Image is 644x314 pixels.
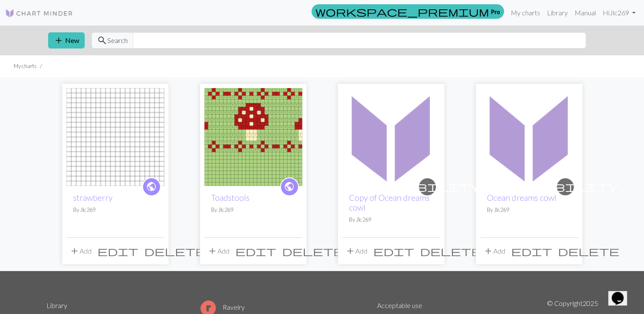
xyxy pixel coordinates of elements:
span: delete [420,245,481,257]
span: delete [282,245,343,257]
i: Edit [511,246,552,256]
i: private [512,178,618,195]
button: New [48,32,85,49]
iframe: chat widget [608,280,635,305]
a: HiJlc269 [599,4,639,21]
button: Add [480,243,508,259]
img: Ocean dreams cowl [480,88,578,186]
a: Ocean dreams cowl [487,193,556,203]
a: Toadstools [204,132,302,140]
i: Edit [97,246,138,256]
span: edit [511,245,552,257]
i: Edit [235,246,276,256]
span: edit [97,245,138,257]
span: delete [558,245,619,257]
button: Edit [94,243,141,259]
button: Edit [370,243,417,259]
a: Copy of Ocean dreams cowl [349,193,429,212]
img: Toadstools [204,88,302,186]
a: Copy of Ocean dreams cowl [342,132,440,140]
span: add [207,245,218,257]
button: Delete [555,243,622,259]
a: Ravelry [200,303,245,311]
a: strawberry [73,193,112,203]
button: Delete [279,243,346,259]
span: edit [373,245,414,257]
img: strawberry [66,88,164,186]
p: By Jlc269 [487,206,571,214]
img: Copy of Ocean dreams cowl [342,88,440,186]
a: Ocean dreams cowl [480,132,578,140]
button: Edit [508,243,555,259]
a: Pro [312,4,504,19]
a: Manual [571,4,599,21]
button: Add [342,243,370,259]
a: public [280,177,299,196]
span: add [54,34,64,46]
span: visibility [374,180,481,193]
i: Edit [373,246,414,256]
button: Add [204,243,232,259]
span: delete [144,245,206,257]
span: add [69,245,80,257]
span: Search [107,35,128,46]
p: By Jlc269 [211,206,295,214]
i: public [284,178,295,195]
span: public [146,180,157,193]
span: add [345,245,355,257]
p: By Jlc269 [73,206,157,214]
p: By Jlc269 [349,216,433,224]
span: visibility [512,180,618,193]
i: public [146,178,157,195]
button: Edit [232,243,279,259]
span: search [97,34,107,46]
button: Delete [141,243,209,259]
a: Library [46,301,67,309]
a: Acceptable use [377,301,422,309]
a: My charts [507,4,544,21]
i: private [374,178,481,195]
span: add [483,245,493,257]
a: public [142,177,161,196]
img: Logo [5,8,73,18]
a: strawberry [66,132,164,140]
span: edit [235,245,276,257]
button: Add [66,243,94,259]
span: public [284,180,295,193]
a: Toadstools [211,193,249,203]
span: workspace_premium [315,6,489,17]
button: Delete [417,243,484,259]
li: My charts [14,62,37,70]
a: Library [544,4,571,21]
